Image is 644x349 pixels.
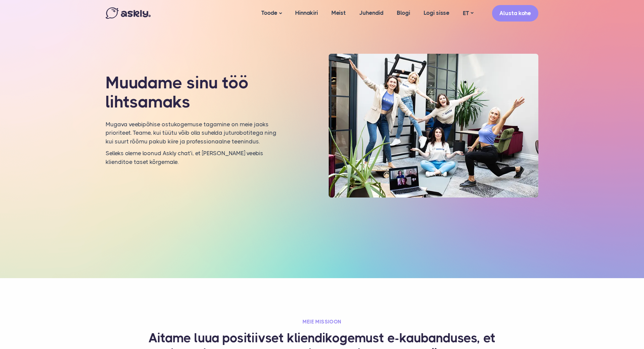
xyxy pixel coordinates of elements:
[106,149,278,166] p: Selleks oleme loonud Askly chat’i, et [PERSON_NAME] veebis klienditoe taset kõrgemale.
[492,5,538,21] a: Alusta kohe
[143,318,501,325] h2: Meie missioon
[106,120,278,146] p: Mugava veebipõhise ostukogemuse tagamine on meie jaoks prioriteet. Teame, kui tüütu võib olla suh...
[106,7,151,19] img: Askly
[456,8,480,18] a: ET
[106,73,278,112] h1: Muudame sinu töö lihtsamaks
